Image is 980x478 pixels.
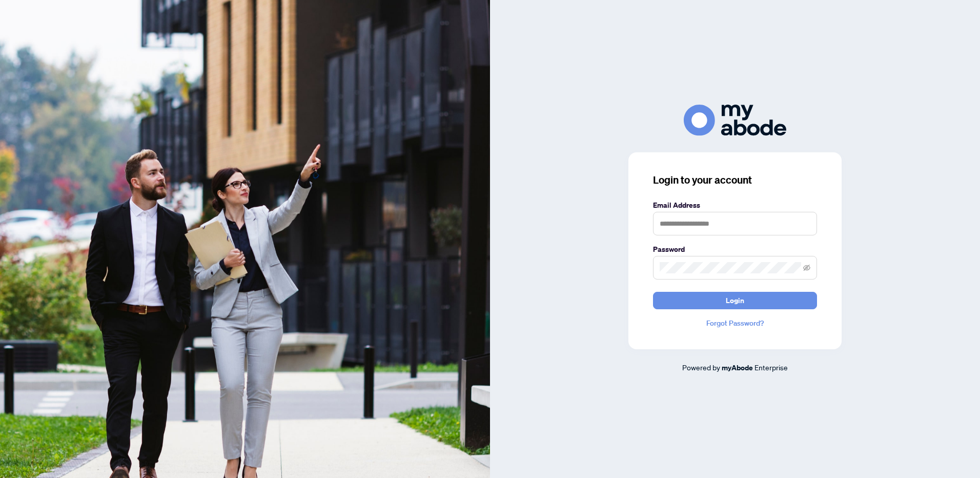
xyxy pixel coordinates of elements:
span: Enterprise [754,363,788,372]
img: ma-logo [684,105,786,136]
span: eye-invisible [803,264,810,271]
span: Login [726,292,744,309]
label: Email Address [653,200,817,211]
span: Powered by [682,363,720,372]
button: Login [653,292,817,309]
label: Password [653,244,817,255]
h3: Login to your account [653,173,817,187]
a: Forgot Password? [653,317,817,329]
a: myAbode [722,362,753,373]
